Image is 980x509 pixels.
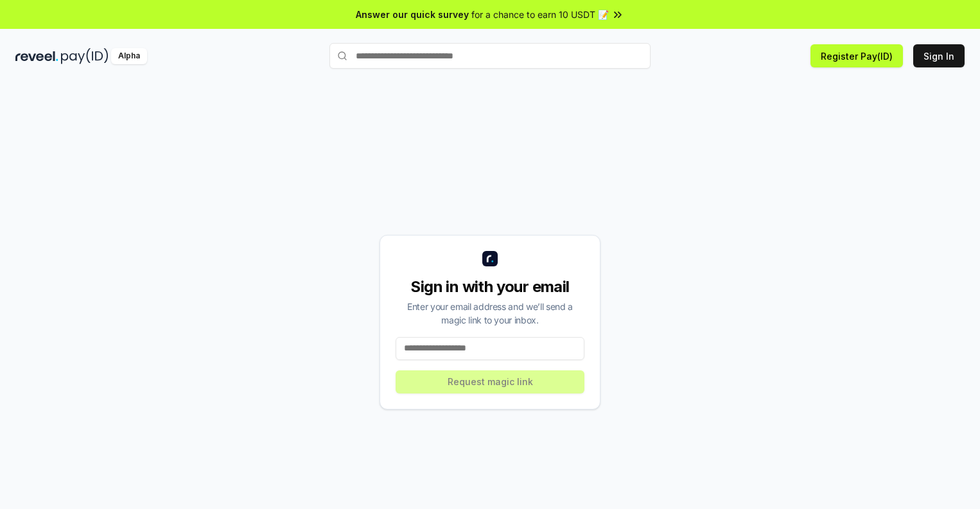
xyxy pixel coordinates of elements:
img: pay_id [61,48,109,64]
div: Enter your email address and we’ll send a magic link to your inbox. [396,300,584,327]
img: logo_small [482,251,498,266]
button: Sign In [913,44,965,67]
img: reveel_dark [15,48,58,64]
span: for a chance to earn 10 USDT 📝 [471,8,609,21]
div: Sign in with your email [396,277,584,297]
div: Alpha [111,48,147,64]
span: Answer our quick survey [356,8,469,21]
button: Register Pay(ID) [810,44,903,67]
